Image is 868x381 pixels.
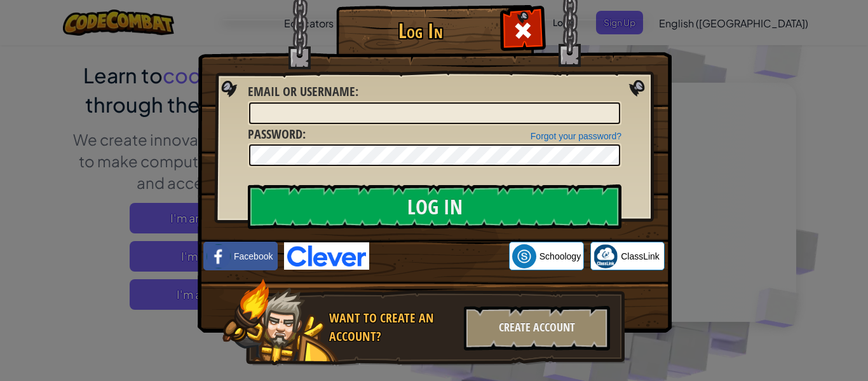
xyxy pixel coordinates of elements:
span: Schoology [539,250,581,263]
input: Log In [248,184,621,229]
div: Want to create an account? [329,309,456,345]
span: Email or Username [248,83,355,100]
span: ClassLink [621,250,660,263]
span: Password [248,125,302,142]
h1: Log In [339,20,501,42]
label: : [248,125,306,144]
a: Forgot your password? [531,131,621,141]
iframe: Sign in with Google Button [369,242,509,270]
span: Facebook [234,250,273,263]
label: : [248,83,358,101]
img: facebook_small.png [207,244,231,268]
img: classlink-logo-small.png [593,244,618,268]
img: schoology.png [512,244,536,268]
div: Create Account [464,306,610,350]
img: clever-logo-blue.png [284,242,369,270]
